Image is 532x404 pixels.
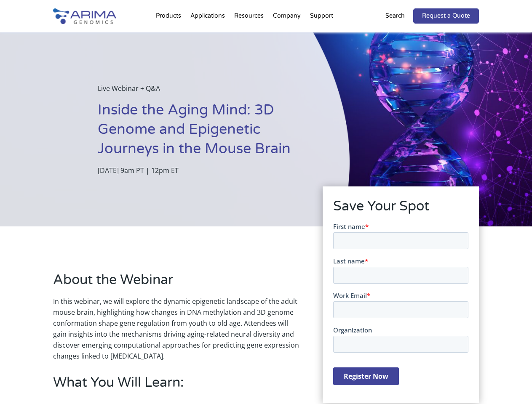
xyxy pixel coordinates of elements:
[98,165,307,176] p: [DATE] 9am PT | 12pm ET
[53,373,299,399] h2: What You Will Learn:
[333,222,468,392] iframe: Form 0
[53,8,116,24] img: Arima-Genomics-logo
[53,271,299,296] h2: About the Webinar
[413,8,479,24] a: Request a Quote
[98,101,307,165] h1: Inside the Aging Mind: 3D Genome and Epigenetic Journeys in the Mouse Brain
[98,83,307,101] p: Live Webinar + Q&A
[385,11,405,21] p: Search
[53,296,299,361] p: In this webinar, we will explore the dynamic epigenetic landscape of the adult mouse brain, highl...
[333,197,468,222] h2: Save Your Spot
